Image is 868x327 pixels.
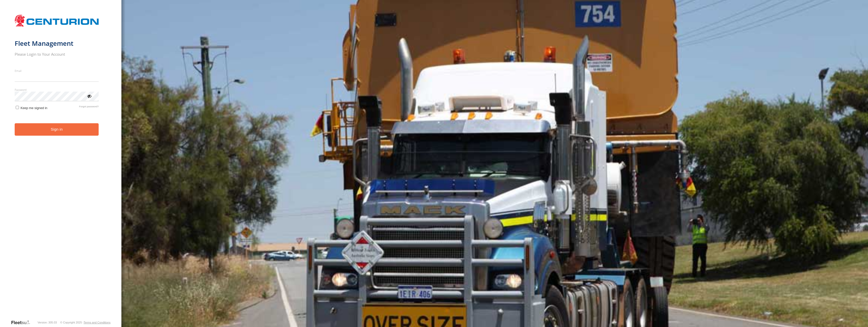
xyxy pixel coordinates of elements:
input: Keep me signed in [16,106,19,109]
div: © Copyright 2025 - [60,321,111,324]
span: Keep me signed in [20,106,47,110]
button: Sign in [15,123,99,136]
h1: Fleet Management [15,39,99,48]
a: Visit our Website [11,320,34,325]
label: Email [15,69,99,73]
div: ViewPassword [86,93,92,98]
h2: Please Login to Your Account [15,52,99,57]
form: main [15,12,107,319]
a: Terms and Conditions [84,321,111,324]
img: Centurion Transport [15,14,99,27]
div: Version: 305.03 [38,321,57,324]
label: Password [15,88,99,92]
a: Forgot password? [79,105,99,110]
